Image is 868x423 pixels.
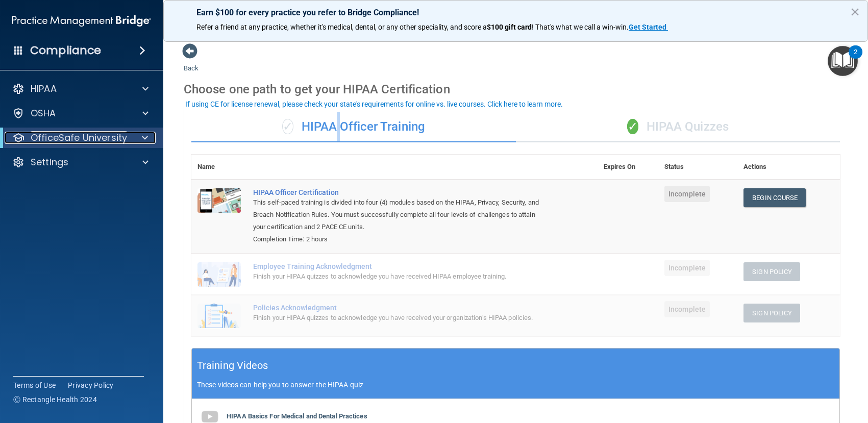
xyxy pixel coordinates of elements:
[184,52,199,72] a: Back
[629,23,668,31] a: Get Started
[31,132,127,144] p: OfficeSafe University
[532,23,629,31] span: ! That's what we call a win-win.
[253,233,547,245] div: Completion Time: 2 hours
[196,8,835,17] p: Earn $100 for every practice you refer to Bridge Compliance!
[31,156,68,168] p: Settings
[13,380,56,390] a: Terms of Use
[743,262,800,281] button: Sign Policy
[191,155,247,180] th: Name
[253,270,547,283] div: Finish your HIPAA quizzes to acknowledge you have received HIPAA employee training.
[30,43,101,58] h4: Compliance
[664,186,710,202] span: Incomplete
[664,301,710,317] span: Incomplete
[184,99,564,109] button: If using CE for license renewal, please check your state's requirements for online vs. live cours...
[196,23,487,31] span: Refer a friend at any practice, whether it's medical, dental, or any other speciality, and score a
[664,260,710,276] span: Incomplete
[253,188,547,196] a: HIPAA Officer Certification
[12,156,148,168] a: Settings
[743,188,806,207] a: Begin Course
[191,112,516,142] div: HIPAA Officer Training
[629,23,666,31] strong: Get Started
[516,112,840,142] div: HIPAA Quizzes
[737,155,840,180] th: Actions
[487,23,532,31] strong: $100 gift card
[253,262,547,270] div: Employee Training Acknowledgment
[828,46,858,76] button: Open Resource Center, 2 new notifications
[282,119,293,134] span: ✓
[854,52,857,65] div: 2
[12,83,148,95] a: HIPAA
[197,381,834,389] p: These videos can help you to answer the HIPAA quiz
[227,412,367,420] b: HIPAA Basics For Medical and Dental Practices
[627,119,638,134] span: ✓
[253,312,547,324] div: Finish your HIPAA quizzes to acknowledge you have received your organization’s HIPAA policies.
[850,4,860,20] button: Close
[12,132,148,144] a: OfficeSafe University
[185,101,563,108] div: If using CE for license renewal, please check your state's requirements for online vs. live cours...
[253,196,547,233] div: This self-paced training is divided into four (4) modules based on the HIPAA, Privacy, Security, ...
[197,357,268,375] h5: Training Videos
[31,83,57,95] p: HIPAA
[13,394,97,405] span: Ⓒ Rectangle Health 2024
[598,155,658,180] th: Expires On
[12,107,148,119] a: OSHA
[658,155,737,180] th: Status
[253,304,547,312] div: Policies Acknowledgment
[184,74,848,104] div: Choose one path to get your HIPAA Certification
[12,11,151,31] img: PMB logo
[743,304,800,322] button: Sign Policy
[68,380,114,390] a: Privacy Policy
[31,107,56,119] p: OSHA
